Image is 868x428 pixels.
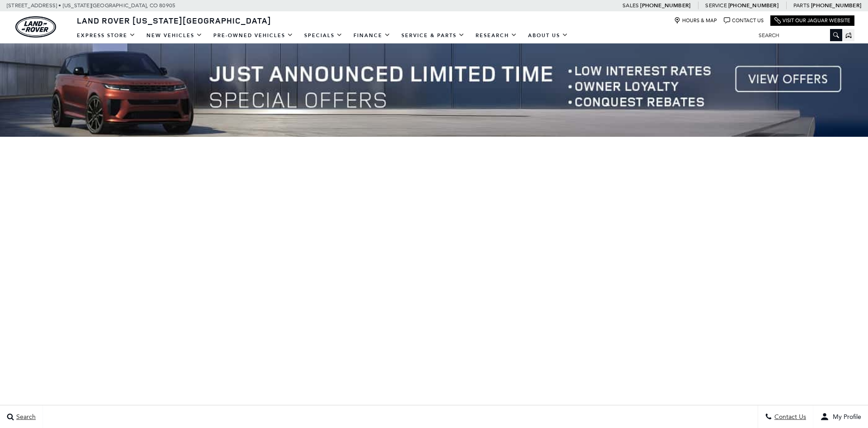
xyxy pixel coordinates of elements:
[724,17,764,24] a: Contact Us
[77,15,271,26] span: Land Rover [US_STATE][GEOGRAPHIC_DATA]
[7,2,175,9] a: [STREET_ADDRESS] • [US_STATE][GEOGRAPHIC_DATA], CO 80905
[523,28,574,43] a: About Us
[71,28,574,43] nav: Main Navigation
[774,17,850,24] a: Visit Our Jaguar Website
[15,16,56,38] img: Land Rover
[396,28,470,43] a: Service & Parts
[71,28,141,43] a: EXPRESS STORE
[752,30,842,41] input: Search
[811,2,861,9] a: [PHONE_NUMBER]
[348,28,396,43] a: Finance
[728,2,778,9] a: [PHONE_NUMBER]
[623,2,639,9] span: Sales
[299,28,348,43] a: Specials
[829,413,861,421] span: My Profile
[640,2,690,9] a: [PHONE_NUMBER]
[470,28,523,43] a: Research
[674,17,717,24] a: Hours & Map
[813,405,868,428] button: user-profile-menu
[208,28,299,43] a: Pre-Owned Vehicles
[793,2,810,9] span: Parts
[14,413,36,421] span: Search
[71,15,277,26] a: Land Rover [US_STATE][GEOGRAPHIC_DATA]
[705,2,726,9] span: Service
[141,28,208,43] a: New Vehicles
[15,16,56,38] a: land-rover
[772,413,806,421] span: Contact Us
